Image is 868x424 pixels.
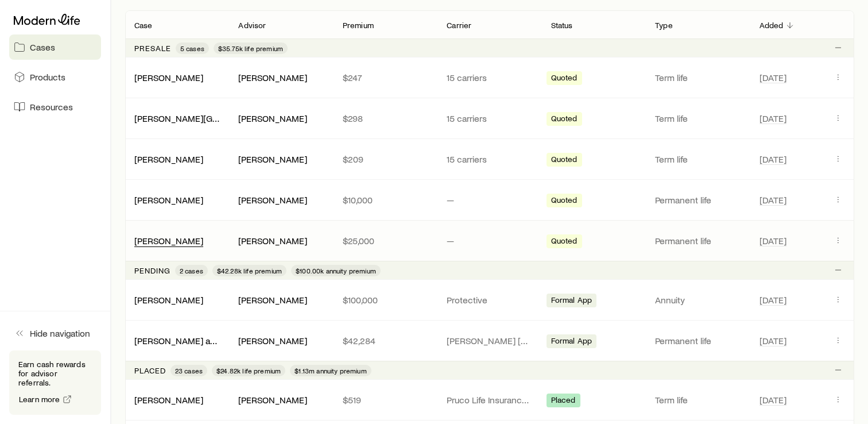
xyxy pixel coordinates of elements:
span: Quoted [551,155,578,167]
div: [PERSON_NAME] [134,153,203,165]
span: $35.75k life premium [218,44,283,53]
a: [PERSON_NAME] and [PERSON_NAME] [134,335,292,346]
span: [DATE] [759,235,786,246]
div: [PERSON_NAME] [238,72,307,84]
div: [PERSON_NAME] and [PERSON_NAME] [134,335,220,347]
p: Permanent life [655,235,741,246]
div: [PERSON_NAME] [238,394,307,406]
span: Quoted [551,114,578,126]
a: Resources [9,94,101,120]
p: — [447,235,532,246]
div: [PERSON_NAME] [134,72,203,84]
span: 23 cases [175,366,203,375]
p: Permanent life [655,335,741,346]
span: 5 cases [180,44,204,53]
div: [PERSON_NAME] [238,294,307,306]
a: [PERSON_NAME][GEOGRAPHIC_DATA] [134,113,289,124]
span: [DATE] [759,194,786,206]
p: Status [551,21,573,30]
a: [PERSON_NAME] [134,153,203,164]
p: Term life [655,153,741,165]
div: [PERSON_NAME] [238,335,307,347]
a: [PERSON_NAME] [134,72,203,83]
span: Quoted [551,73,578,85]
div: [PERSON_NAME] [238,194,307,206]
div: [PERSON_NAME] [238,113,307,125]
p: Type [655,21,673,30]
p: Premium [343,21,374,30]
p: Case [134,21,153,30]
div: [PERSON_NAME] [134,194,203,206]
p: Protective [447,294,532,306]
span: [DATE] [759,72,786,83]
p: [PERSON_NAME] [PERSON_NAME] [447,335,532,346]
p: $209 [343,153,428,165]
a: [PERSON_NAME] [134,194,203,205]
p: $247 [343,72,428,83]
div: [PERSON_NAME] [238,153,307,165]
p: Added [759,21,784,30]
span: $1.13m annuity premium [294,366,367,375]
span: Formal App [551,336,592,348]
p: 15 carriers [447,72,532,83]
p: $25,000 [343,235,428,246]
span: [DATE] [759,335,786,346]
a: Products [9,64,101,90]
p: Carrier [447,21,471,30]
p: $100,000 [343,294,428,306]
span: [DATE] [759,394,786,406]
a: [PERSON_NAME] [134,394,203,405]
span: Hide navigation [30,327,90,339]
a: [PERSON_NAME] [134,294,203,305]
p: $519 [343,394,428,406]
span: Formal App [551,295,592,307]
div: [PERSON_NAME][GEOGRAPHIC_DATA] [134,113,220,125]
p: Annuity [655,294,741,306]
p: $42,284 [343,335,428,346]
p: Earn cash rewards for advisor referrals. [18,360,92,387]
p: 15 carriers [447,153,532,165]
span: Cases [30,41,55,53]
button: Hide navigation [9,321,101,346]
p: Permanent life [655,194,741,206]
a: [PERSON_NAME] [134,235,203,246]
span: Resources [30,101,73,113]
span: Quoted [551,236,578,248]
div: [PERSON_NAME] [134,394,203,406]
p: — [447,194,532,206]
span: [DATE] [759,153,786,165]
span: $42.28k life premium [217,266,282,275]
p: $298 [343,113,428,124]
p: Presale [134,44,171,53]
div: Earn cash rewards for advisor referrals.Learn more [9,350,101,415]
p: Term life [655,394,741,406]
p: Placed [134,366,166,375]
span: Learn more [19,395,60,403]
p: Pending [134,266,170,275]
p: Term life [655,113,741,124]
span: $24.82k life premium [216,366,281,375]
span: [DATE] [759,294,786,306]
p: 15 carriers [447,113,532,124]
span: 2 cases [180,266,203,275]
span: $100.00k annuity premium [296,266,376,275]
p: Pruco Life Insurance Company [447,394,532,406]
span: Quoted [551,195,578,207]
div: [PERSON_NAME] [134,294,203,306]
p: Term life [655,72,741,83]
p: Advisor [238,21,266,30]
span: Placed [551,395,576,407]
p: $10,000 [343,194,428,206]
div: [PERSON_NAME] [134,235,203,247]
div: [PERSON_NAME] [238,235,307,247]
span: [DATE] [759,113,786,124]
a: Cases [9,34,101,60]
span: Products [30,71,65,83]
